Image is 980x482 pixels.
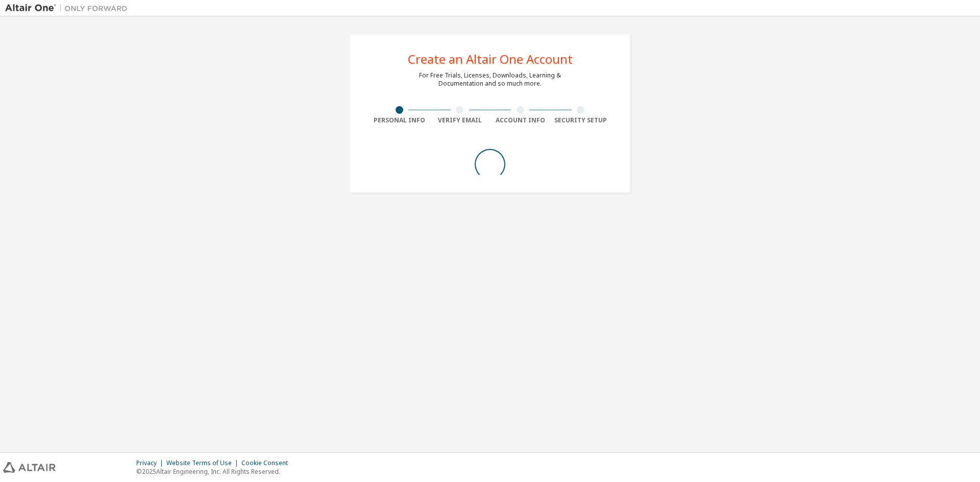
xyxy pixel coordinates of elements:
[136,459,166,467] div: Privacy
[5,3,133,13] img: Altair One
[408,53,573,65] div: Create an Altair One Account
[490,116,551,124] div: Account Info
[430,116,491,124] div: Verify Email
[136,467,294,476] p: © 2025 Altair Engineering, Inc. All Rights Reserved.
[3,462,56,473] img: altair_logo.svg
[551,116,611,124] div: Security Setup
[419,71,561,88] div: For Free Trials, Licenses, Downloads, Learning & Documentation and so much more.
[166,459,241,467] div: Website Terms of Use
[241,459,294,467] div: Cookie Consent
[369,116,430,124] div: Personal Info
